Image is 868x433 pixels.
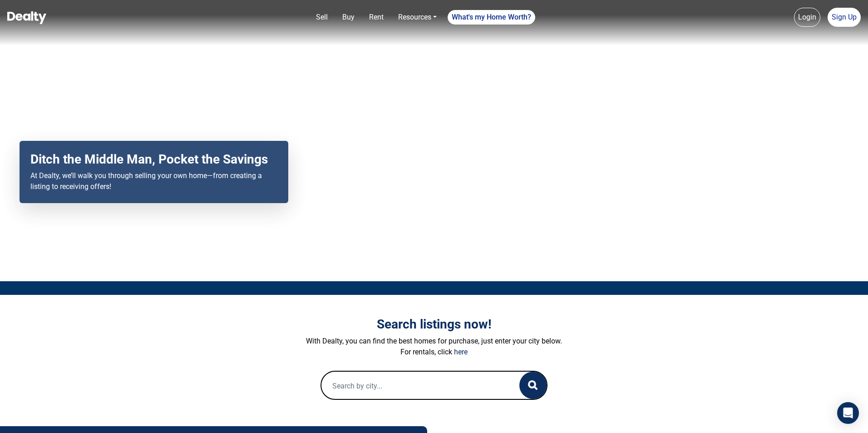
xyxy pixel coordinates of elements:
a: Sign Up [828,8,861,27]
p: With Dealty, you can find the best homes for purchase, just enter your city below. [182,336,686,347]
a: Sell [312,8,331,26]
a: Rent [365,8,387,26]
a: What's my Home Worth? [448,10,535,25]
a: here [454,348,468,356]
h3: Search listings now! [182,317,686,332]
a: Login [794,8,820,27]
p: At Dealty, we’ll walk you through selling your own home—from creating a listing to receiving offers! [30,170,277,192]
img: Dealty - Buy, Sell & Rent Homes [7,11,46,24]
a: Resources [395,8,440,26]
h2: Ditch the Middle Man, Pocket the Savings [30,152,277,167]
a: Buy [339,8,358,26]
p: For rentals, click [182,347,686,358]
input: Search by city... [321,372,501,401]
div: Open Intercom Messenger [837,402,859,424]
